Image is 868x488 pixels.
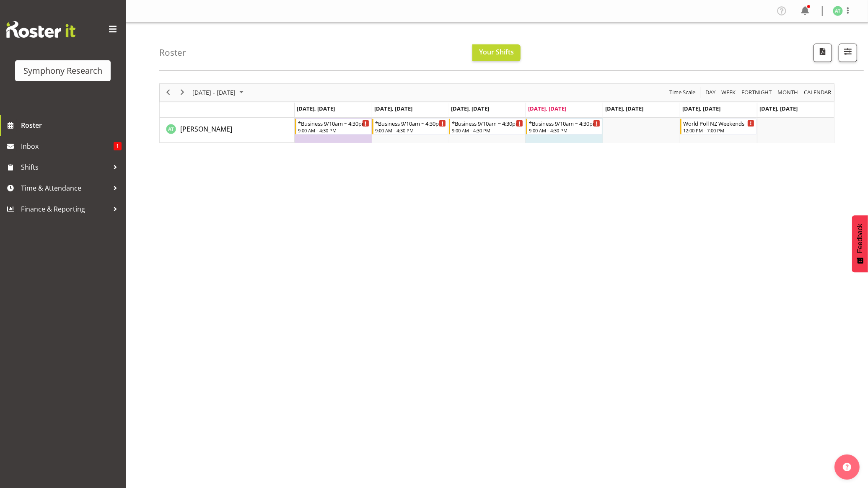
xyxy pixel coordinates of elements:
div: Timeline Week of September 25, 2025 [159,83,834,143]
button: Fortnight [740,87,773,98]
td: Angela Tunnicliffe resource [160,118,295,143]
div: 9:00 AM - 4:30 PM [375,127,446,134]
div: *Business 9/10am ~ 4:30pm [298,119,369,127]
img: angela-tunnicliffe1838.jpg [833,6,843,16]
div: Angela Tunnicliffe"s event - *Business 9/10am ~ 4:30pm Begin From Tuesday, September 23, 2025 at ... [372,119,448,134]
button: Your Shifts [472,44,521,61]
button: Time Scale [668,87,697,98]
span: [DATE], [DATE] [528,105,566,112]
div: September 22 - 28, 2025 [189,84,249,101]
div: Angela Tunnicliffe"s event - World Poll NZ Weekends Begin From Saturday, September 27, 2025 at 12... [680,119,757,134]
span: Day [705,87,716,98]
span: Finance & Reporting [21,203,109,215]
button: Timeline Month [776,87,800,98]
div: previous period [161,84,175,101]
div: 9:00 AM - 4:30 PM [529,127,600,134]
table: Timeline Week of September 25, 2025 [295,118,834,143]
span: Roster [21,119,122,132]
button: Timeline Day [704,87,717,98]
span: Shifts [21,161,109,173]
button: Previous [163,87,174,98]
span: Fortnight [741,87,772,98]
span: [DATE], [DATE] [605,105,643,112]
span: Time Scale [668,87,696,98]
span: [DATE] - [DATE] [192,87,236,98]
span: calendar [803,87,832,98]
div: 9:00 AM - 4:30 PM [298,127,369,134]
button: Download a PDF of the roster according to the set date range. [814,44,832,62]
span: Inbox [21,140,114,152]
div: 12:00 PM - 7:00 PM [683,127,754,134]
div: 9:00 AM - 4:30 PM [452,127,523,134]
button: September 2025 [191,87,247,98]
div: *Business 9/10am ~ 4:30pm [529,119,600,127]
span: [DATE], [DATE] [682,105,720,112]
button: Feedback - Show survey [852,215,868,272]
span: Feedback [856,224,864,253]
span: Week [720,87,736,98]
button: Next [177,87,188,98]
span: [DATE], [DATE] [297,105,335,112]
div: Symphony Research [23,65,102,77]
span: [PERSON_NAME] [180,124,232,134]
button: Filter Shifts [839,44,857,62]
div: Angela Tunnicliffe"s event - *Business 9/10am ~ 4:30pm Begin From Monday, September 22, 2025 at 9... [295,119,371,134]
span: 1 [114,142,122,150]
div: *Business 9/10am ~ 4:30pm [375,119,446,127]
h4: Roster [159,48,186,57]
div: World Poll NZ Weekends [683,119,754,127]
img: Rosterit website logo [6,21,75,38]
img: help-xxl-2.png [843,463,851,471]
div: *Business 9/10am ~ 4:30pm [452,119,523,127]
span: [DATE], [DATE] [759,105,798,112]
span: Your Shifts [479,47,514,57]
a: [PERSON_NAME] [180,124,232,134]
span: [DATE], [DATE] [451,105,490,112]
button: Timeline Week [720,87,737,98]
div: next period [175,84,189,101]
button: Month [803,87,833,98]
span: Time & Attendance [21,182,109,194]
div: Angela Tunnicliffe"s event - *Business 9/10am ~ 4:30pm Begin From Thursday, September 25, 2025 at... [526,119,602,134]
span: [DATE], [DATE] [374,105,412,112]
div: Angela Tunnicliffe"s event - *Business 9/10am ~ 4:30pm Begin From Wednesday, September 24, 2025 a... [449,119,525,134]
span: Month [777,87,799,98]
